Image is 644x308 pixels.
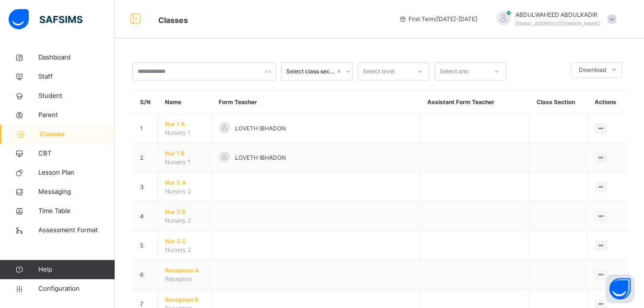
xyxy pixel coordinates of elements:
[165,296,204,304] span: Reception B
[158,15,188,25] span: Classes
[38,110,115,120] span: Parent
[399,15,477,24] span: session/term information
[165,208,204,216] span: Nur 2 B
[165,246,191,253] span: Nursery 2
[38,225,115,235] span: Assessment Format
[579,66,606,74] span: Download
[38,72,115,82] span: Staff
[286,67,335,76] div: Select class section
[38,206,115,216] span: Time Table
[211,91,420,114] th: Form Teacher
[165,266,204,275] span: Reception A
[133,261,158,290] td: 6
[235,124,286,133] span: LOVETH IBHADON
[38,53,115,62] span: Dashboard
[165,129,190,136] span: Nursery 1
[38,265,115,274] span: Help
[133,202,158,231] td: 4
[515,11,600,19] span: ABDULWAHEED ABDULKADIR
[38,284,115,294] span: Configuration
[515,21,600,26] span: [EMAIL_ADDRESS][DOMAIN_NAME]
[165,275,192,283] span: Reception
[363,62,395,81] div: Select level
[133,173,158,202] td: 3
[133,114,158,143] td: 1
[133,91,158,114] th: S/N
[165,158,190,166] span: Nursery 1
[133,143,158,173] td: 2
[38,149,115,158] span: CBT
[529,91,587,114] th: Class Section
[165,149,204,158] span: Nur 1 B
[487,11,621,28] div: ABDULWAHEEDABDULKADIR
[440,62,468,81] div: Select arm
[235,154,286,162] span: LOVETH IBHADON
[165,237,204,246] span: Nur 2 C
[606,274,634,303] button: Open asap
[587,91,627,114] th: Actions
[165,217,191,224] span: Nursery 2
[38,91,115,101] span: Student
[40,130,115,139] span: Classes
[165,120,204,129] span: Nur 1 A
[158,91,211,114] th: Name
[133,231,158,261] td: 5
[420,91,529,114] th: Assistant Form Teacher
[38,168,115,178] span: Lesson Plan
[9,9,82,29] img: safsims
[165,188,191,195] span: Nursery 2
[38,187,115,197] span: Messaging
[165,178,204,187] span: Nur 2 A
